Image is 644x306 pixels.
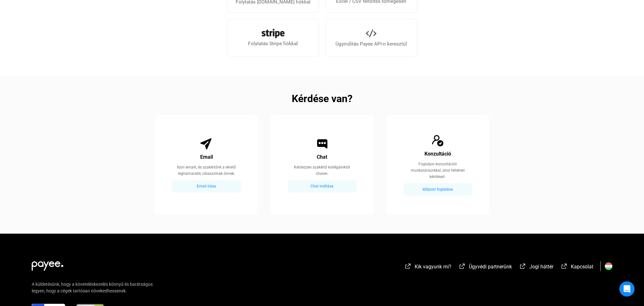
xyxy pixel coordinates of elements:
div: Email [200,153,213,161]
div: Chat [317,153,327,161]
a: Ügyindítás Payee API-n keresztül [325,19,417,57]
div: Írjon emailt, és szakértőnk a lehető leghamarabb válaszolnak önnek. [172,164,241,177]
div: Open Intercom Messenger [619,281,634,297]
img: external-link-white [519,263,526,269]
div: Email írása [174,182,239,190]
span: Jogi háttér [529,264,553,270]
h2: Kérdése van? [292,95,353,102]
img: white-payee-white-dot.svg [32,258,63,271]
span: Ügyvédi partnerünk [469,264,512,270]
img: Email [200,138,213,150]
img: Stripe [262,29,284,38]
div: Kérdezzen szakértő kollégáinktól chaten. [288,164,356,177]
a: external-link-whiteKapcsolat [560,265,593,271]
a: Folytatás Stripe fiókkal [227,19,319,57]
div: Chat indítása [290,182,355,190]
button: Email írása [172,180,241,193]
span: Kapcsolat [571,264,593,270]
img: HU.svg [605,262,612,270]
button: Időpont foglalása [403,183,472,196]
img: external-link-white [404,263,412,269]
div: Konzultáció [424,150,451,158]
img: external-link-white [560,263,568,269]
img: API [366,28,376,39]
div: Ügyindítás Payee API-n keresztül [335,40,407,48]
span: Kik vagyunk mi? [415,264,451,270]
div: Folytatás Stripe fiókkal [248,40,298,47]
img: Chat [316,138,328,150]
a: external-link-whiteKik vagyunk mi? [404,265,451,271]
button: Chat indítása [288,180,357,193]
img: external-link-white [458,263,466,269]
div: Időpont foglalása [405,186,470,193]
a: external-link-whiteJogi háttér [519,265,553,271]
a: external-link-whiteÜgyvédi partnerünk [458,265,512,271]
div: Foglaljon konzultációt munkatársunkkal, ahol felteheti kérdéseit. [403,161,472,180]
img: Consultation [431,134,444,147]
